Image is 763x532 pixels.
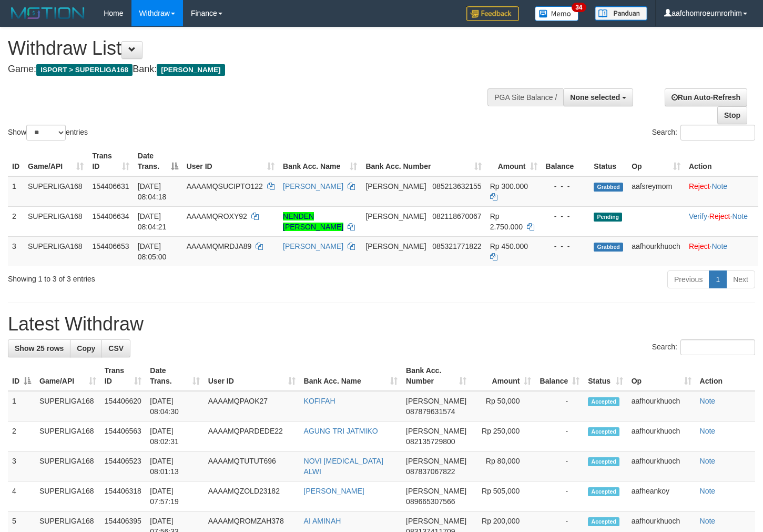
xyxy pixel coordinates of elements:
label: Search: [652,125,755,140]
a: Next [726,270,755,288]
div: Showing 1 to 3 of 3 entries [8,269,310,284]
th: Date Trans.: activate to sort column ascending [146,361,204,391]
td: Rp 250,000 [471,421,535,451]
span: Copy 087837067822 to clipboard [406,467,455,476]
th: Status [589,146,627,176]
td: · [685,236,758,266]
th: Balance: activate to sort column ascending [535,361,584,391]
td: 2 [8,421,35,451]
td: SUPERLIGA168 [35,451,100,481]
span: [DATE] 08:04:21 [138,212,167,231]
span: Copy 087879631574 to clipboard [406,407,455,416]
a: Run Auto-Refresh [665,88,747,106]
td: SUPERLIGA168 [24,236,88,266]
th: Op: activate to sort column ascending [627,361,696,391]
span: Accepted [588,487,619,496]
span: Rp 300.000 [490,182,528,190]
span: Copy 085321771822 to clipboard [432,242,481,250]
td: Rp 80,000 [471,451,535,481]
button: None selected [563,88,633,106]
a: AI AMINAH [304,517,341,525]
td: 154406318 [100,481,146,511]
a: [PERSON_NAME] [304,487,364,495]
a: [PERSON_NAME] [283,182,343,190]
td: SUPERLIGA168 [24,206,88,236]
td: 1 [8,391,35,421]
a: Reject [689,242,710,250]
span: [PERSON_NAME] [406,427,466,435]
td: aafhourkhuoch [627,391,696,421]
td: AAAAMQTUTUT696 [204,451,300,481]
span: Copy 089665307566 to clipboard [406,497,455,506]
td: 154406523 [100,451,146,481]
span: 154406634 [92,212,129,220]
img: panduan.png [595,6,647,21]
th: Status: activate to sort column ascending [584,361,627,391]
th: Bank Acc. Name: activate to sort column ascending [279,146,361,176]
td: · · [685,206,758,236]
span: Copy 085213632155 to clipboard [432,182,481,190]
a: Previous [667,270,709,288]
td: SUPERLIGA168 [35,481,100,511]
td: Rp 50,000 [471,391,535,421]
span: 154406631 [92,182,129,190]
span: 154406653 [92,242,129,250]
a: Note [732,212,748,220]
td: 1 [8,176,24,207]
td: AAAAMQPARDEDE22 [204,421,300,451]
th: User ID: activate to sort column ascending [204,361,300,391]
a: Note [700,517,716,525]
div: - - - [546,211,586,222]
span: 34 [572,3,586,12]
span: Copy [77,344,95,353]
a: AGUNG TRI JATMIKO [304,427,378,435]
a: Note [700,397,716,405]
span: ISPORT > SUPERLIGA168 [36,64,133,76]
a: Verify [689,212,707,220]
th: Bank Acc. Number: activate to sort column ascending [402,361,471,391]
a: Note [711,182,727,190]
h1: Withdraw List [8,38,498,59]
span: Grabbed [594,243,623,252]
th: Amount: activate to sort column ascending [486,146,542,176]
span: Grabbed [594,183,623,192]
span: Accepted [588,457,619,466]
td: AAAAMQPAOK27 [204,391,300,421]
a: 1 [709,270,727,288]
th: ID [8,146,24,176]
span: AAAAMQMRDJA89 [187,242,252,250]
span: Accepted [588,517,619,526]
td: - [535,421,584,451]
td: - [535,391,584,421]
span: [PERSON_NAME] [406,457,466,465]
a: Note [700,487,716,495]
td: 4 [8,481,35,511]
td: [DATE] 08:01:13 [146,451,204,481]
td: aafhourkhuoch [627,236,685,266]
img: MOTION_logo.png [8,5,88,21]
a: Copy [70,339,102,357]
td: aafsreymom [627,176,685,207]
th: Op: activate to sort column ascending [627,146,685,176]
td: aafhourkhuoch [627,451,696,481]
input: Search: [680,339,755,355]
td: [DATE] 08:02:31 [146,421,204,451]
th: Bank Acc. Number: activate to sort column ascending [361,146,485,176]
td: [DATE] 08:04:30 [146,391,204,421]
span: [DATE] 08:05:00 [138,242,167,261]
a: Note [700,457,716,465]
th: Amount: activate to sort column ascending [471,361,535,391]
td: SUPERLIGA168 [35,421,100,451]
a: [PERSON_NAME] [283,242,343,250]
td: 154406620 [100,391,146,421]
div: PGA Site Balance / [487,88,563,106]
input: Search: [680,125,755,140]
label: Show entries [8,125,88,140]
span: Show 25 rows [15,344,64,353]
div: - - - [546,181,586,192]
span: [PERSON_NAME] [365,182,426,190]
div: - - - [546,241,586,252]
img: Feedback.jpg [466,6,519,21]
td: SUPERLIGA168 [35,391,100,421]
th: Action [685,146,758,176]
